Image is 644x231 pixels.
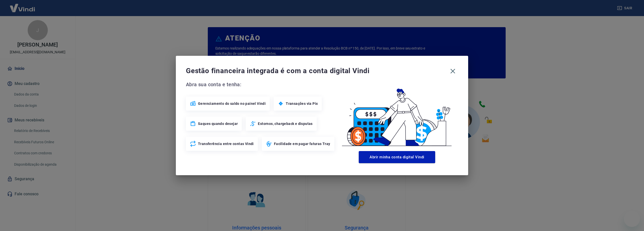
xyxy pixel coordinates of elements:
span: Gerenciamento do saldo no painel Vindi [198,101,266,106]
span: Abra sua conta e tenha: [186,80,336,88]
span: Gestão financeira integrada é com a conta digital Vindi [186,66,448,76]
span: Transações via Pix [286,101,318,106]
span: Saques quando desejar [198,121,238,126]
span: Estornos, chargeback e disputas [258,121,312,126]
img: Good Billing [336,80,458,149]
iframe: Button to launch messaging window [624,211,640,227]
span: Facilidade em pagar faturas Tray [274,141,330,146]
button: Abrir minha conta digital Vindi [359,151,435,163]
span: Transferência entre contas Vindi [198,141,254,146]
